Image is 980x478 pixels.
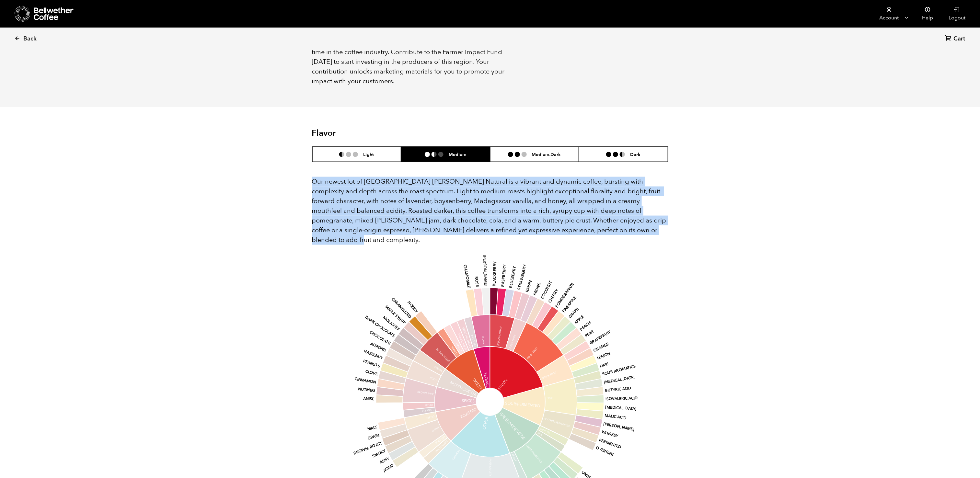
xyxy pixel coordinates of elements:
h6: Medium-Dark [532,152,561,157]
span: Cart [954,35,965,43]
span: Back [23,35,37,43]
a: Cart [945,35,967,43]
h6: Medium [449,152,466,157]
h6: Light [363,152,374,157]
p: Our newest lot of [GEOGRAPHIC_DATA] [PERSON_NAME] Natural is a vibrant and dynamic coffee, bursti... [312,177,668,245]
h2: Flavor [312,128,431,138]
h6: Dark [630,152,640,157]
